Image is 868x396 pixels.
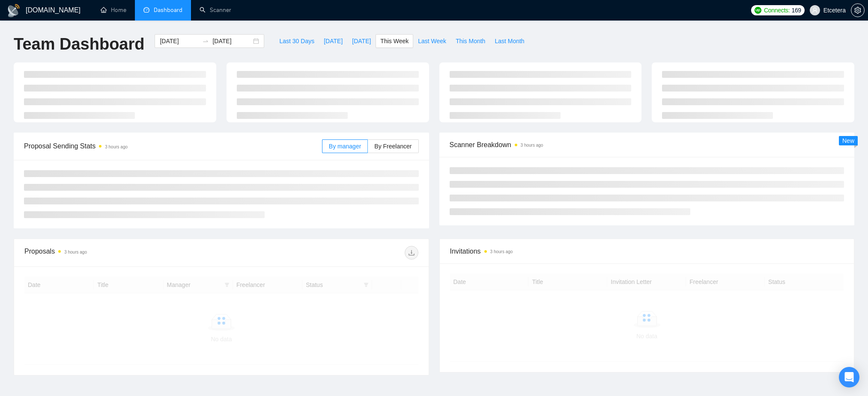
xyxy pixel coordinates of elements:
span: Last 30 Days [279,36,314,46]
div: Proposals [24,246,221,260]
a: homeHome [101,6,126,14]
span: New [842,137,854,144]
span: dashboard [143,7,149,13]
button: This Month [451,34,490,48]
a: searchScanner [200,6,231,14]
span: Dashboard [154,6,182,14]
input: Start date [160,36,199,46]
span: Proposal Sending Stats [24,141,322,151]
button: Last Month [490,34,529,48]
button: Last 30 Days [274,34,319,48]
time: 3 hours ago [105,145,128,149]
span: user [812,7,818,13]
span: [DATE] [352,36,371,46]
button: setting [851,3,865,17]
img: logo [7,4,21,18]
span: This Week [380,36,409,46]
span: Scanner Breakdown [450,139,844,150]
button: This Week [376,34,413,48]
span: 169 [791,6,801,15]
input: End date [212,36,251,46]
time: 3 hours ago [521,143,543,148]
time: 3 hours ago [490,249,513,254]
span: [DATE] [324,36,343,46]
span: By manager [329,143,361,150]
span: By Freelancer [374,143,412,150]
button: Last Week [413,34,451,48]
img: upwork-logo.png [755,7,761,14]
span: to [202,38,209,44]
span: Last Week [418,36,446,46]
div: Open Intercom Messenger [839,367,859,387]
h1: Team Dashboard [14,34,144,54]
time: 3 hours ago [64,250,87,254]
button: [DATE] [319,34,347,48]
span: Last Month [495,36,524,46]
span: Connects: [764,6,790,15]
a: setting [851,7,865,14]
span: This Month [456,36,485,46]
span: setting [851,7,864,14]
span: Invitations [450,246,844,257]
button: [DATE] [347,34,376,48]
span: swap-right [202,38,209,44]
